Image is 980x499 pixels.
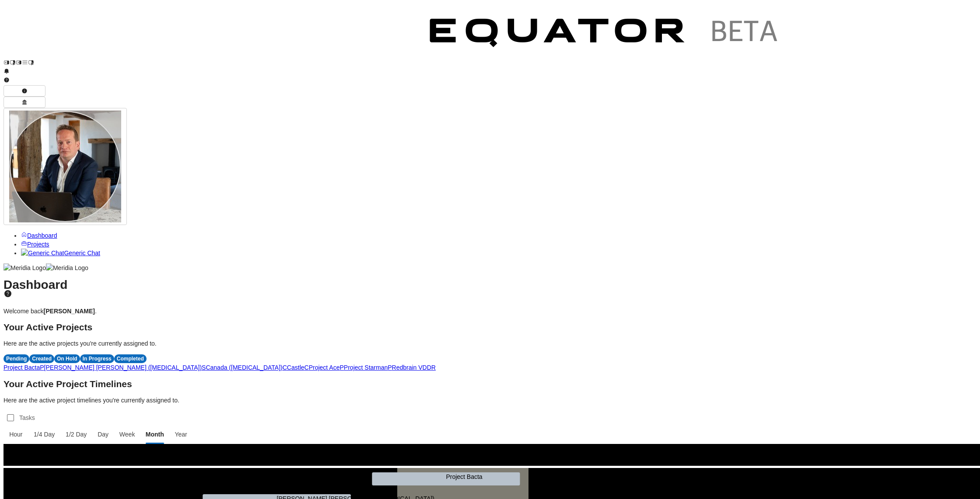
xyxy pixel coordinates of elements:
[40,364,44,371] span: P
[344,364,392,371] a: Project StarmanP
[431,364,436,371] span: R
[3,380,976,388] h2: Your Active Project Timelines
[3,281,976,298] h1: Dashboard
[118,430,136,439] span: Week
[3,307,976,315] p: Welcome back .
[69,456,83,463] text: June
[17,410,38,426] label: Tasks
[3,339,976,348] p: Here are the active projects you're currently assigned to.
[97,430,110,439] span: Day
[65,430,88,439] span: 1/2 Day
[594,456,616,463] text: October
[9,111,121,222] img: Profile Icon
[287,364,309,371] a: CastleC
[34,3,415,66] img: Customer Logo
[332,456,351,463] text: August
[46,263,88,272] img: Meridia Logo
[3,396,976,405] p: Here are the active project timelines you're currently assigned to.
[200,456,211,463] text: July
[446,473,482,480] text: Project Bacta
[21,250,100,256] a: Generic ChatGeneric Chat
[80,354,114,363] div: In Progress
[283,364,287,371] span: C
[114,354,147,363] div: Completed
[463,456,493,463] text: September
[29,354,54,363] div: Created
[54,354,80,363] div: On Hold
[21,241,49,248] a: Projects
[206,364,287,371] a: Canada ([MEDICAL_DATA])C
[8,430,24,439] span: Hour
[44,364,206,371] a: [PERSON_NAME] [PERSON_NAME] ([MEDICAL_DATA])S
[3,263,46,272] img: Meridia Logo
[27,241,49,248] span: Projects
[64,250,100,256] span: Generic Chat
[392,364,436,371] a: Redbrain VDDR
[340,364,344,371] span: P
[27,232,57,239] span: Dashboard
[21,232,57,239] a: Dashboard
[3,323,976,332] h2: Your Active Projects
[33,430,56,439] span: 1/4 Day
[21,249,64,257] img: Generic Chat
[857,456,885,463] text: December
[415,3,795,66] img: Customer Logo
[145,430,165,439] span: Month
[309,364,344,371] a: Project AceP
[3,364,44,371] a: Project BactaP
[174,430,189,439] span: Year
[44,308,95,315] strong: [PERSON_NAME]
[202,364,206,371] span: S
[135,448,148,455] text: 2025
[304,364,309,371] span: C
[3,354,29,363] div: Pending
[388,364,392,371] span: P
[725,456,754,463] text: November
